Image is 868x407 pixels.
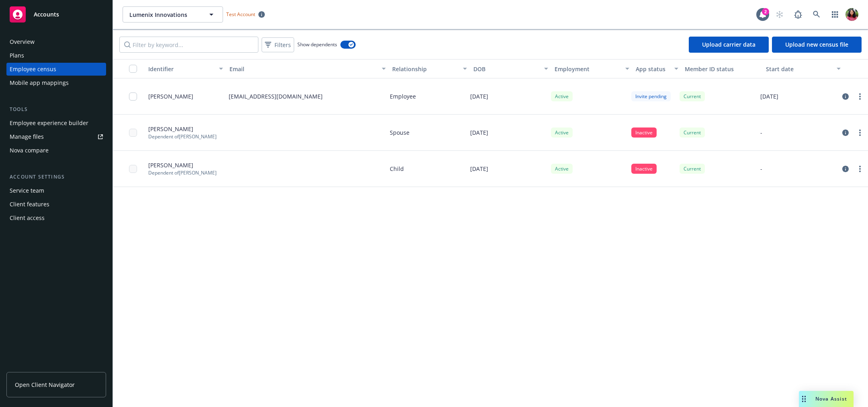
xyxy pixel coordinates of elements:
span: Show dependents [297,41,337,48]
div: Email [229,65,377,73]
span: Lumenix Innovations [129,10,199,19]
p: [DATE] [470,92,488,101]
p: Employee [390,92,416,101]
div: Active [551,164,573,174]
input: Toggle Row Selected [129,165,137,173]
div: App status [636,65,669,73]
span: Test Account [223,10,268,18]
a: more [855,128,865,138]
p: [DATE] [470,128,488,137]
button: Relationship [389,59,470,78]
div: Nova compare [10,144,49,157]
img: photo [845,8,858,21]
p: [DATE] [760,92,778,101]
a: Switch app [827,6,843,23]
p: Dependent of [PERSON_NAME] [148,133,217,140]
div: Employment [555,65,620,73]
span: Open Client Navigator [15,380,75,389]
button: Identifier [145,59,226,78]
a: Client features [6,198,106,211]
div: Employee experience builder [10,117,88,129]
div: Tools [6,105,106,113]
div: Start date [766,65,832,73]
button: Employment [551,59,633,78]
div: Overview [10,35,35,48]
a: Employee experience builder [6,117,106,129]
div: 2 [762,8,769,15]
p: Dependent of [PERSON_NAME] [148,169,217,176]
input: Select all [129,65,137,73]
span: [PERSON_NAME] [148,92,193,101]
div: Current [680,164,705,174]
span: Test Account [226,11,255,18]
span: Accounts [34,11,59,18]
button: Start date [763,59,844,78]
a: Manage files [6,130,106,143]
div: Client features [10,198,49,211]
a: Employee census [6,63,106,76]
div: DOB [473,65,539,73]
a: Start snowing [772,6,788,23]
div: Current [680,91,705,101]
span: Filters [263,39,293,51]
span: [PERSON_NAME] [148,161,217,169]
a: Service team [6,184,106,197]
div: Inactive [631,164,657,174]
button: Nova Assist [799,391,854,407]
a: Accounts [6,3,106,26]
div: Account settings [6,173,106,181]
a: Nova compare [6,144,106,157]
input: Toggle Row Selected [129,92,137,101]
p: - [760,128,762,137]
button: Lumenix Innovations [123,6,223,23]
a: Search [809,6,825,23]
div: Drag to move [799,391,809,407]
div: Service team [10,184,44,197]
div: Member ID status [685,65,759,73]
a: more [855,164,865,174]
a: Client access [6,212,106,224]
button: Email [226,59,389,78]
button: Filters [262,37,294,52]
p: [EMAIL_ADDRESS][DOMAIN_NAME] [229,92,323,101]
div: Relationship [392,65,458,73]
div: Mobile app mappings [10,76,69,89]
a: circleInformation [841,128,850,138]
a: Overview [6,35,106,48]
button: DOB [470,59,551,78]
div: Current [680,127,705,138]
div: Invite pending [631,91,671,101]
button: Member ID status [682,59,763,78]
button: App status [633,59,681,78]
p: Child [390,164,404,173]
p: [DATE] [470,164,488,173]
a: more [855,92,865,101]
p: - [760,164,762,173]
div: Active [551,127,573,138]
span: Filters [274,41,291,49]
div: Identifier [148,65,214,73]
div: Plans [10,49,24,62]
div: Manage files [10,130,44,143]
div: Inactive [631,127,657,138]
a: circleInformation [841,164,850,174]
p: Spouse [390,128,409,137]
span: Nova Assist [815,395,847,402]
div: Active [551,91,573,101]
a: Upload carrier data [689,37,769,53]
input: Toggle Row Selected [129,129,137,137]
div: Employee census [10,63,56,76]
a: circleInformation [841,92,850,101]
span: [PERSON_NAME] [148,125,217,133]
a: Report a Bug [790,6,806,23]
a: Upload new census file [772,37,862,53]
a: Mobile app mappings [6,76,106,89]
div: Client access [10,212,45,224]
a: Plans [6,49,106,62]
input: Filter by keyword... [119,37,258,53]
